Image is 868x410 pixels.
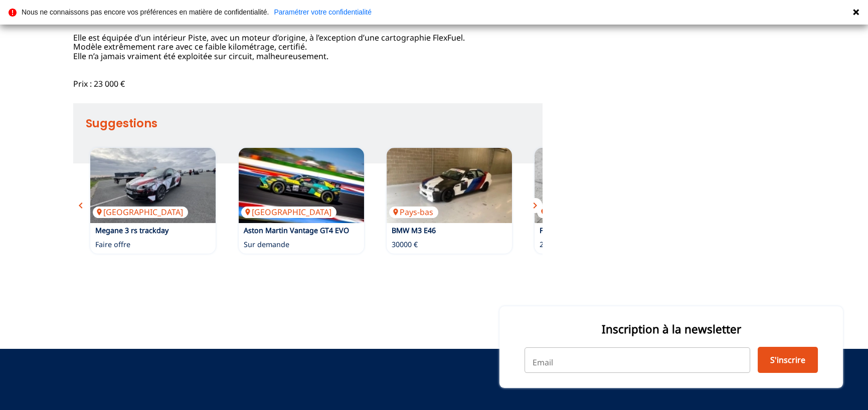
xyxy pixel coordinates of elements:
span: chevron_left [75,199,87,212]
a: Formel Renault 2000 FR4 LMR mit neu aufgebautem Motor [540,226,739,235]
a: Paramétrer votre confidentialité [274,9,372,16]
p: Faire offre [95,240,130,250]
a: Formel Renault 2000 FR4 LMR mit neu aufgebautem Motor[GEOGRAPHIC_DATA] [535,148,660,223]
a: Aston Martin Vantage GT4 EVO[GEOGRAPHIC_DATA] [239,148,364,223]
button: S'inscrire [758,347,818,373]
p: Pays-bas [389,207,438,218]
img: Formel Renault 2000 FR4 LMR mit neu aufgebautem Motor [535,148,660,223]
p: Inscription à la newsletter [525,321,818,337]
button: chevron_left [73,198,88,213]
p: [GEOGRAPHIC_DATA] [93,207,188,218]
a: BMW M3 E46Pays-bas [387,148,512,223]
a: BMW M3 E46 [392,226,436,235]
span: chevron_right [529,199,541,212]
a: Aston Martin Vantage GT4 EVO [244,226,349,235]
input: Email [525,347,750,372]
p: 24800 € [540,240,566,250]
a: Megane 3 rs trackday[GEOGRAPHIC_DATA] [90,148,216,223]
p: 30000 € [392,240,418,250]
img: BMW M3 E46 [387,148,512,223]
p: Sur demande [244,240,289,250]
a: Megane 3 rs trackday [95,226,168,235]
button: chevron_right [528,198,543,213]
p: Nous ne connaissons pas encore vos préférences en matière de confidentialité. [22,9,269,16]
img: Megane 3 rs trackday [90,148,216,223]
img: Aston Martin Vantage GT4 EVO [239,148,364,223]
p: [GEOGRAPHIC_DATA] [241,207,336,218]
h2: Suggestions [86,113,543,133]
